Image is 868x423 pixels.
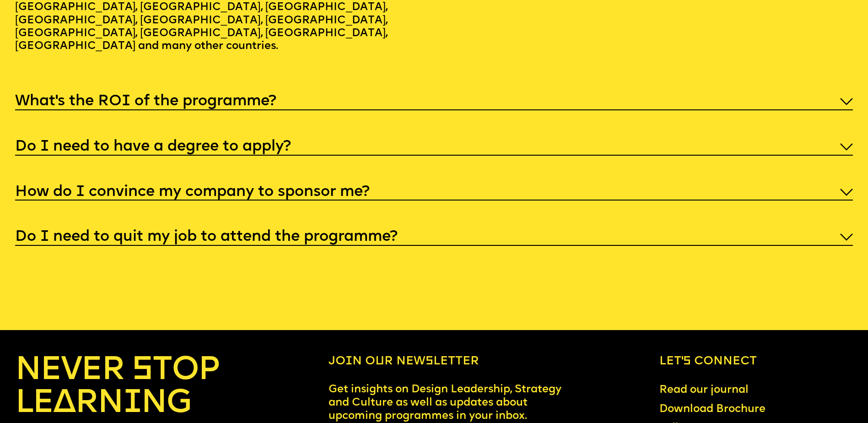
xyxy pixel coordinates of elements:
a: Read our journal [653,378,755,403]
h6: Join our newsletter [329,354,569,369]
h5: How do I convince my company to sponsor me? [15,188,370,197]
h6: Let’s connect [659,354,853,369]
h5: Do I need to have a degree to apply? [15,142,291,152]
h5: What’s the ROI of the programme? [15,97,276,106]
a: Download Brochure [653,397,771,422]
h4: NEVER STOP LEARNING [15,354,238,420]
h5: Do I need to quit my job to attend the programme? [15,233,398,242]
